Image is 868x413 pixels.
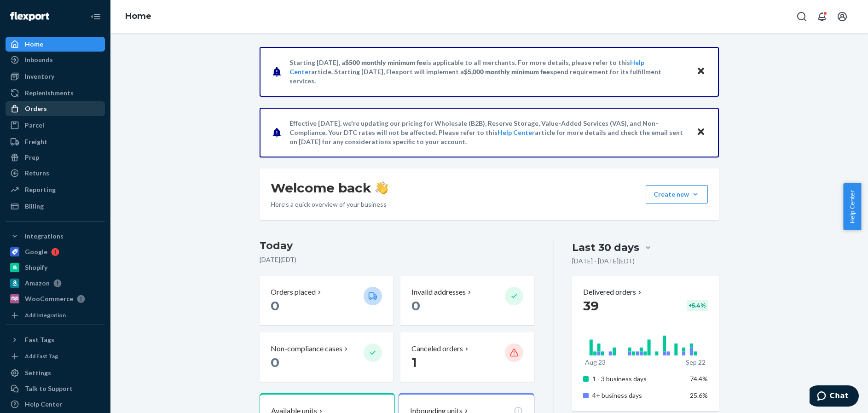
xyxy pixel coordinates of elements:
p: 1 - 3 business days [592,374,683,384]
button: Orders placed 0 [260,276,393,325]
h1: Welcome back [271,180,388,196]
a: Returns [6,166,105,180]
div: Google [25,247,47,256]
a: Billing [6,199,105,214]
a: Home [125,11,151,21]
div: + 5.4 % [687,300,708,311]
a: Settings [6,366,105,380]
span: $500 monthly minimum fee [345,58,426,66]
p: Here’s a quick overview of your business [271,200,388,209]
button: Close [695,126,707,139]
div: Inventory [25,72,54,81]
a: Amazon [6,276,105,291]
a: Orders [6,101,105,116]
div: WooCommerce [25,294,73,303]
div: Shopify [25,263,47,272]
p: [DATE] - [DATE] ( EDT ) [572,256,635,266]
a: Reporting [6,182,105,197]
div: Billing [25,202,44,211]
div: Add Fast Tag [25,352,58,360]
button: Open notifications [813,7,831,26]
span: 0 [411,298,420,314]
div: Freight [25,137,47,146]
p: Invalid addresses [411,287,466,297]
p: Starting [DATE], a is applicable to all merchants. For more details, please refer to this article... [289,58,688,86]
button: Close [695,65,707,78]
div: Returns [25,169,49,178]
div: Add Integration [25,311,66,319]
div: Talk to Support [25,384,73,393]
a: Home [6,37,105,52]
div: Last 30 days [572,240,639,255]
div: Home [25,40,43,49]
span: 25.6% [690,391,708,399]
button: Open account menu [833,7,851,26]
span: 0 [271,298,279,314]
a: Inventory [6,69,105,84]
button: Delivered orders [583,287,643,297]
p: Sep 22 [686,358,706,367]
button: Open Search Box [793,7,811,26]
span: 1 [411,355,417,370]
div: Replenishments [25,88,74,98]
a: Prep [6,150,105,165]
div: Fast Tags [25,335,54,344]
div: Integrations [25,232,64,241]
a: Parcel [6,118,105,133]
button: Close Navigation [87,7,105,26]
div: Help Center [25,400,62,409]
span: $5,000 monthly minimum fee [464,68,550,76]
div: Amazon [25,279,50,288]
div: Orders [25,104,47,113]
button: Help Center [843,183,861,230]
span: 0 [271,355,279,370]
a: Add Fast Tag [6,351,105,362]
p: Canceled orders [411,343,463,354]
button: Create new [646,185,708,204]
img: Flexport logo [10,12,49,21]
img: hand-wave emoji [375,181,388,194]
h3: Today [260,238,534,253]
div: Inbounds [25,55,53,64]
span: 39 [583,298,599,314]
a: WooCommerce [6,291,105,306]
div: Settings [25,368,51,378]
a: Add Integration [6,310,105,321]
a: Replenishments [6,86,105,100]
a: Freight [6,134,105,149]
p: 4+ business days [592,391,683,400]
span: 74.4% [690,375,708,383]
button: Non-compliance cases 0 [260,332,393,382]
p: Orders placed [271,287,316,297]
p: [DATE] ( EDT ) [260,255,534,264]
button: Invalid addresses 0 [400,276,534,325]
a: Help Center [6,397,105,412]
p: Effective [DATE], we're updating our pricing for Wholesale (B2B), Reserve Storage, Value-Added Se... [289,119,688,146]
ol: breadcrumbs [118,3,159,30]
button: Canceled orders 1 [400,332,534,382]
a: Google [6,244,105,259]
div: Parcel [25,121,44,130]
iframe: Opens a widget where you can chat to one of our agents [810,385,859,408]
button: Talk to Support [6,381,105,396]
button: Integrations [6,229,105,244]
p: Aug 23 [585,358,606,367]
a: Inbounds [6,52,105,67]
button: Fast Tags [6,332,105,347]
a: Shopify [6,260,105,275]
p: Non-compliance cases [271,343,342,354]
div: Reporting [25,185,56,194]
div: Prep [25,153,39,162]
a: Help Center [498,128,535,136]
